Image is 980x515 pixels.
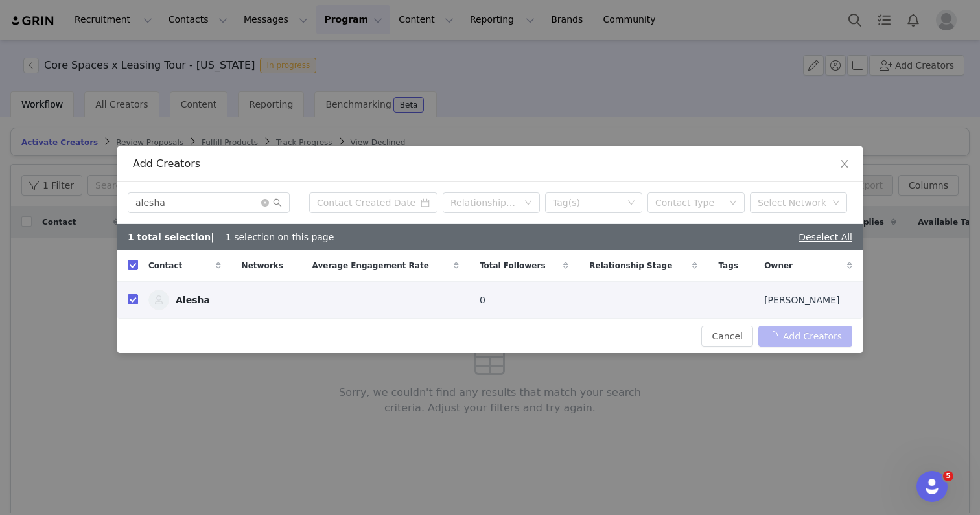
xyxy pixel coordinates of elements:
div: | 1 selection on this page [128,231,334,244]
i: icon: down [627,199,635,208]
div: Relationship Stage [450,196,518,209]
div: Tag(s) [553,196,623,209]
div: Alesha [176,295,210,305]
button: Close [826,146,863,183]
a: Deselect All [799,232,852,242]
i: icon: down [832,199,840,208]
span: Tags [718,260,738,271]
i: icon: search [273,198,282,207]
button: Cancel [701,326,752,347]
img: aa994806-6a8b-4774-be1b-67bfa4882c75--s.jpg [148,290,169,310]
span: Total Followers [480,260,546,271]
span: 0 [480,293,485,307]
b: 1 total selection [128,232,211,242]
input: Contact Created Date [309,192,437,213]
span: Relationship Stage [589,260,672,271]
span: Owner [764,260,793,271]
span: [PERSON_NAME] [764,293,839,307]
i: icon: down [729,199,737,208]
span: Networks [242,260,283,271]
div: Select Network [758,196,828,209]
span: Contact [148,260,182,271]
div: Contact Type [655,196,723,209]
i: icon: close-circle [261,199,269,207]
input: Search... [128,192,290,213]
i: icon: close [839,159,850,169]
span: 5 [943,471,953,481]
div: Add Creators [133,157,847,171]
iframe: Intercom live chat [916,471,948,502]
span: Average Engagement Rate [312,260,429,271]
i: icon: down [524,199,532,208]
i: icon: calendar [421,198,430,207]
a: Alesha [148,290,221,310]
